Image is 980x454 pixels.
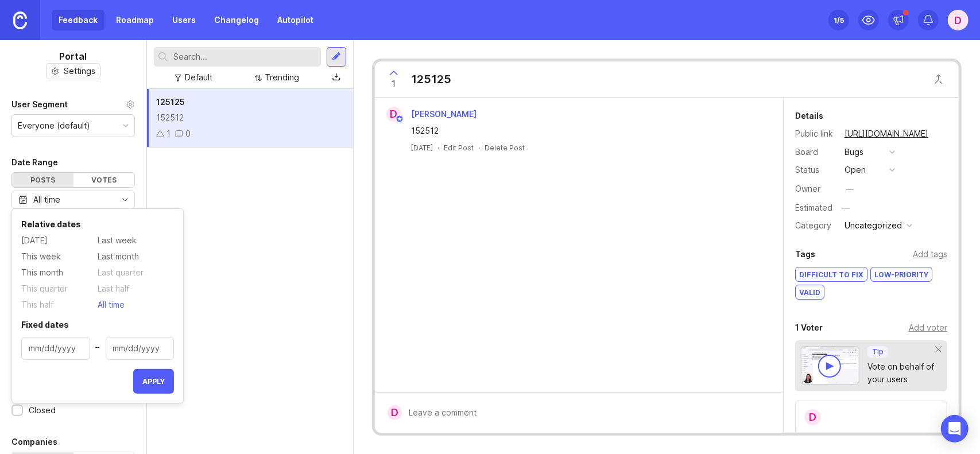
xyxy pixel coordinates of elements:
h1: Portal [60,49,87,63]
div: Estimated [795,204,832,212]
div: Open Intercom Messenger [941,415,969,443]
span: This quarter [21,282,68,295]
span: Last month [98,250,139,263]
div: D [804,408,822,426]
div: Companies [11,435,57,449]
button: 1/5 [828,10,849,30]
div: Posts [12,173,73,187]
div: Relative dates [21,218,174,231]
span: Last week [98,234,137,247]
a: [DATE] [411,143,433,153]
div: Category [795,219,835,232]
div: Difficult to fix [796,267,867,281]
a: Autopilot [270,10,320,30]
div: Vote on behalf of your users [867,360,936,386]
div: 125125 [411,71,451,87]
div: · [437,143,439,153]
span: All time [98,298,125,311]
span: Last quarter [98,266,144,279]
div: — [846,183,854,195]
svg: toggle icon [116,195,134,204]
div: Default [185,71,212,84]
div: All time [33,193,60,206]
span: Settings [64,65,95,77]
div: Public link [795,127,835,140]
img: member badge [396,115,404,123]
button: Close button [927,68,950,91]
div: Closed [29,404,56,417]
input: mm/dd/yyyy [113,342,167,355]
div: User Segment [11,98,68,111]
div: Date Range [11,156,58,169]
div: – [90,341,106,356]
div: 1 /5 [834,12,844,28]
div: Valid [796,285,824,299]
a: Changelog [207,10,266,30]
a: D[PERSON_NAME] [379,107,486,122]
a: Roadmap [109,10,161,30]
div: Bugs [845,146,863,158]
div: Trending [265,71,299,84]
span: [DATE] [21,234,48,247]
div: Add tags [913,248,947,261]
img: video-thumbnail-vote-d41b83416815613422e2ca741bf692cc.jpg [801,346,859,385]
a: 12512515251210 [147,89,353,148]
div: Owner [795,183,835,195]
img: Canny Home [13,11,27,29]
div: D [388,405,402,420]
div: Delete Post [485,143,525,153]
div: Edit Post [444,143,474,153]
div: open [845,164,866,176]
div: 1 [166,127,171,140]
div: Fixed dates [21,319,174,331]
div: Board [795,146,835,158]
input: mm/dd/yyyy [29,342,83,355]
div: 0 [185,127,191,140]
div: 152512 [411,125,760,137]
div: Votes [73,173,135,187]
input: Search... [173,51,316,63]
div: Add voter [909,321,947,334]
a: [URL][DOMAIN_NAME] [841,126,932,141]
span: Apply [142,377,165,386]
div: Status [795,164,835,176]
button: Settings [46,63,100,79]
span: This week [21,250,61,263]
div: Low-priority [871,267,932,281]
div: Tags [795,247,815,261]
span: This half [21,298,53,311]
div: D [386,107,401,122]
span: 1 [392,77,396,90]
div: Uncategorized [845,219,902,232]
div: 1 Voter [795,321,823,335]
button: Apply [133,369,174,394]
button: D [948,10,969,30]
span: Last half [98,282,129,295]
div: Details [795,109,823,123]
div: · [478,143,480,153]
span: [PERSON_NAME] [411,109,477,119]
p: Tip [872,347,884,356]
div: Everyone (default) [18,119,90,132]
div: 152512 [156,111,344,124]
div: — [838,200,853,215]
span: 125125 [156,97,185,107]
a: Users [165,10,203,30]
span: This month [21,266,63,279]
